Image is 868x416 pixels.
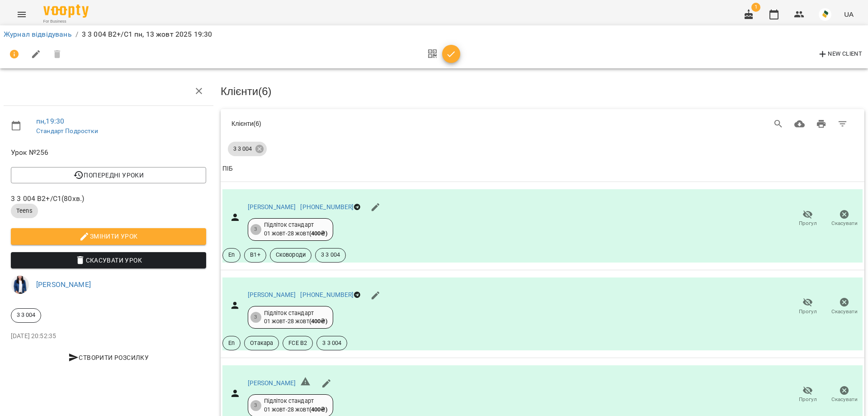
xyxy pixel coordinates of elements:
[43,19,89,24] span: For Business
[11,207,38,215] span: Teens
[316,251,345,259] span: 3 3 004
[36,127,98,134] a: Стандарт Подростки
[751,3,760,12] span: 1
[221,109,864,138] div: Table Toolbar
[222,163,233,174] div: Sort
[11,193,206,204] span: 3 3 004 B2+/C1 ( 80 хв. )
[309,230,327,237] b: ( 400 ₴ )
[317,339,347,347] span: 3 3 004
[11,4,33,25] button: Menu
[222,163,863,174] span: ПІБ
[844,10,854,19] span: UA
[11,276,29,294] img: 999337d580065a8e976397993d0f31d8.jpeg
[4,30,72,38] a: Журнал відвідувань
[815,47,864,62] button: New Client
[11,228,206,244] button: Змінити урок
[250,400,261,411] div: 3
[18,170,199,181] span: Попередні уроки
[11,349,206,366] button: Створити розсилку
[11,252,206,268] button: Скасувати Урок
[789,382,826,407] button: Прогул
[223,339,240,347] span: En
[36,280,91,289] a: [PERSON_NAME]
[817,49,862,60] span: New Client
[222,163,233,174] div: ПІБ
[270,251,311,259] span: Сковороди
[245,251,265,259] span: B1+
[789,206,826,231] button: Прогул
[18,255,199,266] span: Скасувати Урок
[264,397,327,414] div: Підліток стандарт 01 жовт - 28 жовт
[283,339,312,347] span: FCE B2
[789,294,826,319] button: Прогул
[18,231,199,242] span: Змінити урок
[811,113,832,135] button: Друк
[826,206,863,231] button: Скасувати
[826,294,863,319] button: Скасувати
[309,406,327,413] b: ( 400 ₴ )
[11,167,206,183] button: Попередні уроки
[75,29,78,40] li: /
[14,352,203,363] span: Створити розсилку
[11,147,206,158] span: Урок №256
[43,5,89,18] img: Voopty Logo
[831,396,858,403] span: Скасувати
[768,113,789,135] button: Search
[228,145,257,153] span: 3 3 004
[4,29,864,40] nav: breadcrumb
[789,113,811,135] button: Завантажити CSV
[300,291,354,298] a: [PHONE_NUMBER]
[309,318,327,325] b: ( 400 ₴ )
[223,251,240,259] span: En
[11,308,41,323] div: 3 3 004
[831,220,858,227] span: Скасувати
[250,312,261,323] div: 3
[231,119,514,128] div: Клієнти ( 6 )
[300,376,311,391] h6: Невірний формат телефону ${ phone }
[82,29,212,40] p: 3 3 004 B2+/C1 пн, 13 жовт 2025 19:30
[245,339,278,347] span: Отакара
[264,309,327,326] div: Підліток стандарт 01 жовт - 28 жовт
[248,291,296,298] a: [PERSON_NAME]
[264,221,327,238] div: Підліток стандарт 01 жовт - 28 жовт
[11,332,206,341] p: [DATE] 20:52:35
[221,86,864,97] h3: Клієнти ( 6 )
[799,308,817,316] span: Прогул
[11,311,41,319] span: 3 3 004
[799,220,817,227] span: Прогул
[819,8,831,21] img: 9e821049778ff9c6a26e18389db1a688.jpeg
[799,396,817,403] span: Прогул
[248,203,296,210] a: [PERSON_NAME]
[228,142,267,156] div: 3 3 004
[831,308,858,316] span: Скасувати
[36,117,64,125] a: пн , 19:30
[248,379,296,387] a: [PERSON_NAME]
[250,224,261,235] div: 3
[826,382,863,407] button: Скасувати
[840,6,857,23] button: UA
[300,203,354,210] a: [PHONE_NUMBER]
[832,113,854,135] button: Фільтр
